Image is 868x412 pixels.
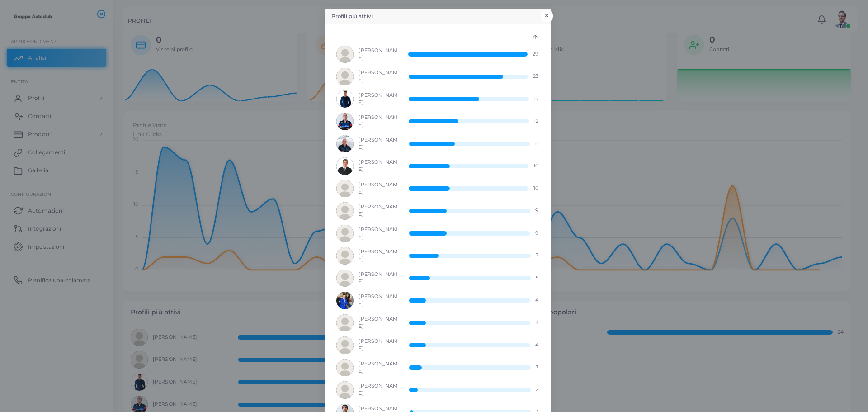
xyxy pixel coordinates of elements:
img: avatar [336,336,354,354]
font: [PERSON_NAME] [359,47,398,61]
font: [PERSON_NAME] [359,316,398,329]
font: 29 [533,51,538,57]
font: Profili più attivi [331,13,373,19]
font: [PERSON_NAME] [359,338,398,351]
font: [PERSON_NAME] [359,360,398,374]
font: 9 [535,207,538,213]
font: 10 [533,162,538,169]
img: avatar [336,113,354,130]
font: [PERSON_NAME] [359,114,398,128]
img: avatar [336,68,354,85]
img: avatar [336,247,354,265]
font: [PERSON_NAME] [359,92,398,105]
font: 12 [534,118,538,124]
font: 9 [535,230,538,236]
img: avatar [336,314,354,332]
font: [PERSON_NAME] [359,137,398,150]
font: 4 [535,319,538,326]
font: [PERSON_NAME] [359,248,398,262]
font: 5 [536,275,538,281]
font: 2 [536,386,538,393]
font: [PERSON_NAME] [359,383,398,396]
img: avatar [336,270,354,287]
button: Vicino [541,10,553,22]
img: avatar [336,381,354,399]
img: avatar [336,90,354,108]
font: [PERSON_NAME] [359,69,398,83]
font: 10 [533,185,538,191]
font: [PERSON_NAME] [359,293,398,307]
img: avatar [336,225,354,242]
img: avatar [336,157,354,175]
font: 23 [533,73,538,79]
font: [PERSON_NAME] [359,271,398,284]
img: avatar [336,135,354,153]
img: avatar [336,46,354,63]
font: 4 [535,341,538,348]
img: avatar [336,359,354,377]
font: 3 [536,364,538,370]
img: avatar [336,202,354,220]
font: [PERSON_NAME] [359,181,398,195]
font: 4 [535,297,538,303]
font: [PERSON_NAME] [359,204,398,217]
font: [PERSON_NAME] [359,226,398,240]
font: [PERSON_NAME] [359,159,398,172]
font: 17 [534,95,538,102]
font: 11 [535,140,538,147]
font: 7 [536,252,538,258]
img: avatar [336,292,354,309]
font: × [544,9,550,22]
img: avatar [336,180,354,198]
